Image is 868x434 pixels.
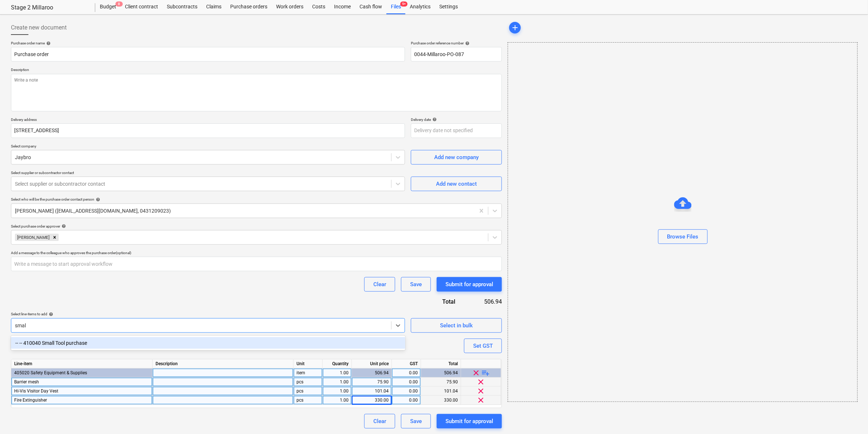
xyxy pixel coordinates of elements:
[355,396,389,405] div: 330.00
[482,368,490,377] span: playlist_add
[11,170,405,177] p: Select supplier or subcontractor contact
[437,277,502,292] button: Submit for approval
[294,368,323,378] div: item
[294,387,323,396] div: pcs
[11,23,67,32] span: Create new document
[94,197,100,202] span: help
[392,359,421,368] div: GST
[364,277,395,292] button: Clear
[410,417,422,426] div: Save
[326,387,349,396] div: 1.00
[464,41,470,46] span: help
[355,378,389,387] div: 75.90
[294,359,323,368] div: Unit
[395,387,418,396] div: 0.00
[11,67,502,74] p: Description
[11,144,405,150] p: Select company
[436,179,477,189] div: Add new contact
[11,250,502,255] div: Add a message to the colleague who approves the purchase order (optional)
[421,368,461,378] div: 506.94
[395,378,418,387] div: 0.00
[60,224,66,228] span: help
[445,417,493,426] div: Submit for approval
[11,117,405,123] p: Delivery address
[11,359,153,368] div: Line-item
[14,388,58,394] span: Hi-Vis Visitor Day Vest
[431,117,437,122] span: help
[445,280,493,289] div: Submit for approval
[15,234,51,241] div: [PERSON_NAME]
[11,4,87,12] div: Stage 2 Millaroo
[326,368,349,378] div: 1.00
[400,1,408,7] span: 9+
[323,359,352,368] div: Quantity
[14,379,39,384] span: Barrier mesh
[473,341,493,351] div: Set GST
[11,197,502,202] div: Select who will be the purchase order contact person
[511,23,519,32] span: add
[355,368,389,378] div: 506.94
[326,378,349,387] div: 1.00
[410,280,422,289] div: Save
[395,368,418,378] div: 0.00
[411,177,502,191] button: Add new contact
[11,47,405,62] input: Document name
[667,232,699,241] div: Browse Files
[658,229,708,244] button: Browse Files
[467,297,502,306] div: 506.94
[411,123,502,138] input: Delivery date not specified
[421,396,461,405] div: 330.00
[421,387,461,396] div: 101.04
[401,277,431,292] button: Save
[401,414,431,429] button: Save
[407,297,467,306] div: Total
[373,417,386,426] div: Clear
[11,224,502,229] div: Select purchase order approver
[14,398,47,403] span: Fire Extinguisher
[411,47,502,62] input: Order number
[508,42,858,402] div: Browse Files
[14,370,87,375] span: 405020 Safety Equipment & Supplies
[294,378,323,387] div: pcs
[45,41,51,46] span: help
[373,280,386,289] div: Clear
[11,257,502,271] input: Write a message to start approval workflow
[421,378,461,387] div: 75.90
[472,368,481,377] span: clear
[355,387,389,396] div: 101.04
[11,123,405,138] input: Delivery address
[364,414,395,429] button: Clear
[421,359,461,368] div: Total
[437,414,502,429] button: Submit for approval
[395,396,418,405] div: 0.00
[411,41,502,46] div: Purchase order reference number
[11,41,405,46] div: Purchase order name
[411,318,502,333] button: Select in bulk
[464,339,502,353] button: Set GST
[11,312,405,316] div: Select line-items to add
[115,1,123,7] span: 8
[411,117,502,122] div: Delivery date
[477,396,486,405] span: clear
[477,387,486,395] span: clear
[411,150,502,165] button: Add new company
[47,312,53,316] span: help
[294,396,323,405] div: pcs
[434,153,479,162] div: Add new company
[153,359,294,368] div: Description
[477,378,486,386] span: clear
[352,359,392,368] div: Unit price
[11,337,405,349] div: -- -- 410040 Small Tool purchase
[51,234,59,241] div: Remove Billy Campbell
[440,321,473,330] div: Select in bulk
[326,396,349,405] div: 1.00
